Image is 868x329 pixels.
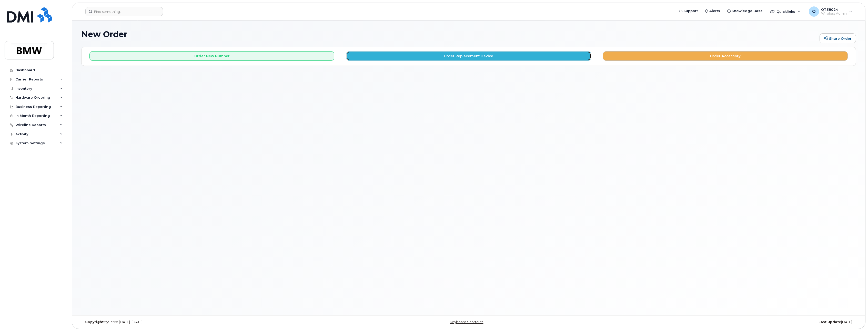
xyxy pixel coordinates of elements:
[85,320,104,324] strong: Copyright
[603,51,848,61] button: Order Accessory
[820,33,856,44] a: Share Order
[450,320,483,324] a: Keyboard Shortcuts
[81,30,817,39] h1: New Order
[346,51,591,61] button: Order Replacement Device
[89,51,334,61] button: Order New Number
[846,307,864,325] iframe: Messenger Launcher
[81,320,339,324] div: MyServe [DATE]–[DATE]
[598,320,856,324] div: [DATE]
[819,320,841,324] strong: Last Update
